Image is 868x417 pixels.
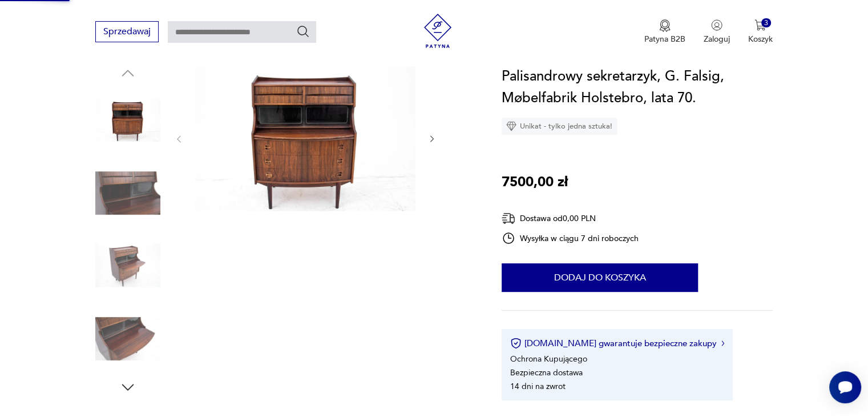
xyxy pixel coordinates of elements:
p: Koszyk [748,34,773,45]
button: Dodaj do koszyka [502,263,698,292]
div: Dostawa od 0,00 PLN [502,211,639,226]
button: [DOMAIN_NAME] gwarantuje bezpieczne zakupy [510,338,724,349]
button: Szukaj [296,25,310,38]
img: Patyna - sklep z meblami i dekoracjami vintage [421,14,455,48]
img: Zdjęcie produktu Palisandrowy sekretarzyk, G. Falsig, Møbelfabrik Holstebro, lata 70. [95,161,160,226]
img: Ikona certyfikatu [510,338,522,349]
img: Zdjęcie produktu Palisandrowy sekretarzyk, G. Falsig, Møbelfabrik Holstebro, lata 70. [195,65,415,211]
img: Ikona diamentu [506,121,516,131]
img: Ikona dostawy [502,211,515,226]
img: Zdjęcie produktu Palisandrowy sekretarzyk, G. Falsig, Møbelfabrik Holstebro, lata 70. [95,87,160,153]
iframe: Smartsupp widget button [829,371,861,403]
li: Bezpieczna dostawa [510,367,583,378]
button: Zaloguj [704,19,730,45]
button: Sprzedawaj [95,21,159,42]
p: Zaloguj [704,34,730,45]
img: Zdjęcie produktu Palisandrowy sekretarzyk, G. Falsig, Møbelfabrik Holstebro, lata 70. [95,306,160,371]
p: 7500,00 zł [502,171,568,193]
img: Ikona strzałki w prawo [721,340,725,346]
img: Ikona medalu [659,19,671,32]
button: Patyna B2B [644,19,685,45]
li: Ochrona Kupującego [510,354,587,364]
div: Wysyłka w ciągu 7 dni roboczych [502,231,639,245]
button: 3Koszyk [748,19,773,45]
img: Zdjęcie produktu Palisandrowy sekretarzyk, G. Falsig, Møbelfabrik Holstebro, lata 70. [95,233,160,298]
img: Ikonka użytkownika [711,19,722,31]
img: Ikona koszyka [754,19,766,31]
p: Patyna B2B [644,34,685,45]
div: Unikat - tylko jedna sztuka! [502,118,617,135]
div: 3 [761,18,771,28]
h1: Palisandrowy sekretarzyk, G. Falsig, Møbelfabrik Holstebro, lata 70. [502,66,773,109]
a: Sprzedawaj [95,29,159,37]
a: Ikona medaluPatyna B2B [644,19,685,45]
li: 14 dni na zwrot [510,381,566,392]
